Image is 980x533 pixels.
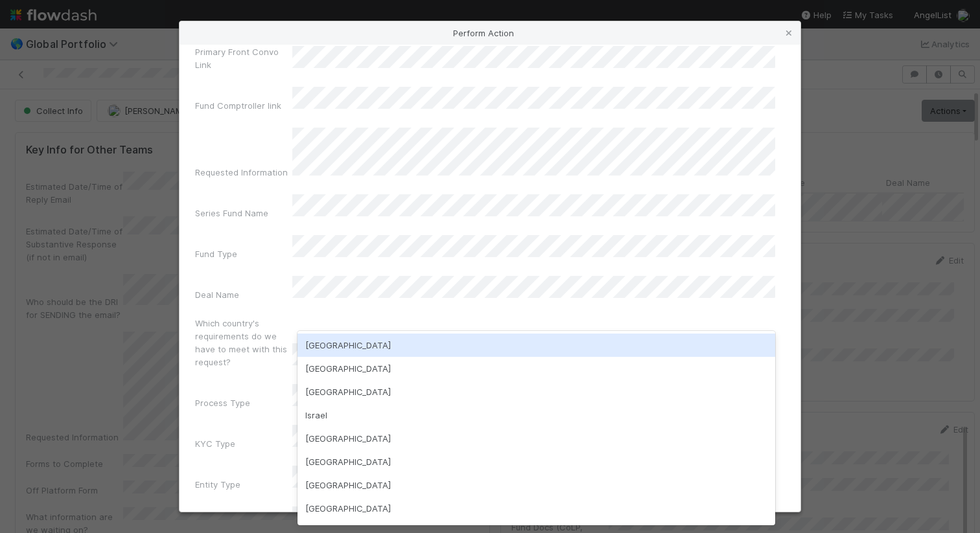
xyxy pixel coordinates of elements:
div: [GEOGRAPHIC_DATA] [297,450,775,473]
label: Entity Type [195,478,240,491]
label: Fund Comptroller link [195,99,281,112]
div: [GEOGRAPHIC_DATA] [297,380,775,403]
div: Israel [297,403,775,427]
label: Fund Type [195,247,237,260]
div: [GEOGRAPHIC_DATA] [297,427,775,450]
label: Deal Name [195,288,239,301]
div: [GEOGRAPHIC_DATA] [297,334,775,357]
div: [GEOGRAPHIC_DATA] [297,357,775,380]
div: Perform Action [180,21,800,45]
label: Requested Information [195,166,288,179]
div: [GEOGRAPHIC_DATA] [297,497,775,520]
label: Primary Front Convo Link [195,45,292,71]
label: Series Fund Name [195,207,268,220]
label: KYC Type [195,437,235,450]
label: Process Type [195,396,250,409]
div: [GEOGRAPHIC_DATA] [297,473,775,497]
label: Which country's requirements do we have to meet with this request? [195,317,292,369]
